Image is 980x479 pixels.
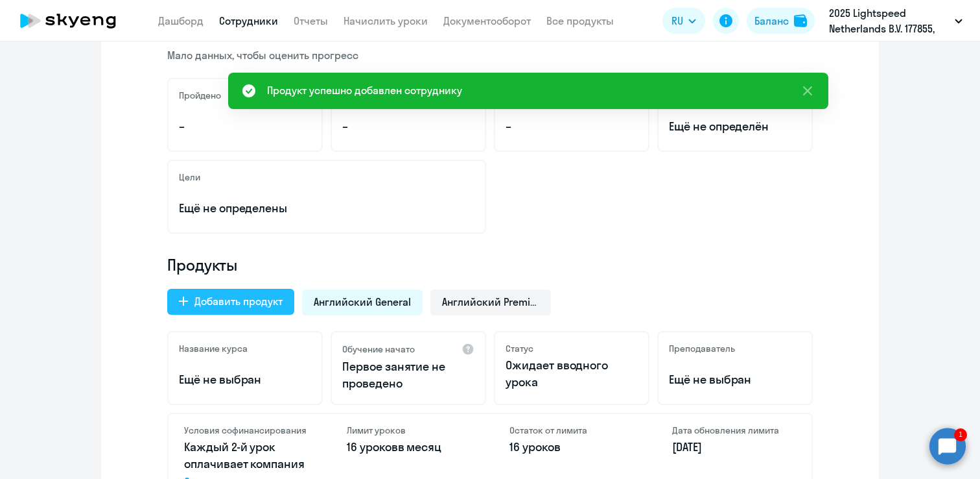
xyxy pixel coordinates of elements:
[179,343,248,354] h5: Название курса
[184,424,308,436] h4: Условия софинансирования
[342,358,474,392] p: Первое занятие не проведено
[179,171,200,183] h5: Цели
[506,118,638,135] p: –
[347,424,471,436] h4: Лимит уроков
[344,14,428,27] a: Начислить уроки
[342,118,474,135] p: –
[506,343,533,354] h5: Статус
[662,8,705,34] button: RU
[669,118,801,135] span: Ещё не определён
[219,14,278,27] a: Сотрудники
[671,13,683,29] span: RU
[509,439,561,454] span: 16 уроков
[179,118,311,135] p: –
[672,439,796,456] p: [DATE]
[669,371,801,388] p: Ещё не выбран
[347,439,471,456] p: в месяц
[829,5,950,36] p: 2025 Lightspeed Netherlands B.V. 177855, [GEOGRAPHIC_DATA], ООО
[194,293,283,309] div: Добавить продукт
[167,48,813,62] p: Мало данных, чтобы оценить прогресс
[509,424,633,436] h4: Остаток от лимита
[443,14,531,27] a: Документооборот
[347,439,398,454] span: 16 уроков
[167,289,294,315] button: Добавить продукт
[167,254,813,275] h4: Продукты
[546,14,614,27] a: Все продукты
[794,14,807,27] img: balance
[342,343,415,355] h5: Обучение начато
[822,5,969,36] button: 2025 Lightspeed Netherlands B.V. 177855, [GEOGRAPHIC_DATA], ООО
[747,8,815,34] button: Балансbalance
[442,295,539,309] span: Английский Premium
[669,343,735,354] h5: Преподаватель
[314,295,411,309] span: Английский General
[179,90,221,101] h5: Пройдено
[267,82,462,98] div: Продукт успешно добавлен сотруднику
[158,14,204,27] a: Дашборд
[506,357,638,391] p: Ожидает вводного урока
[179,200,474,217] p: Ещё не определены
[754,13,789,29] div: Баланс
[294,14,328,27] a: Отчеты
[179,371,311,388] p: Ещё не выбран
[672,424,796,436] h4: Дата обновления лимита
